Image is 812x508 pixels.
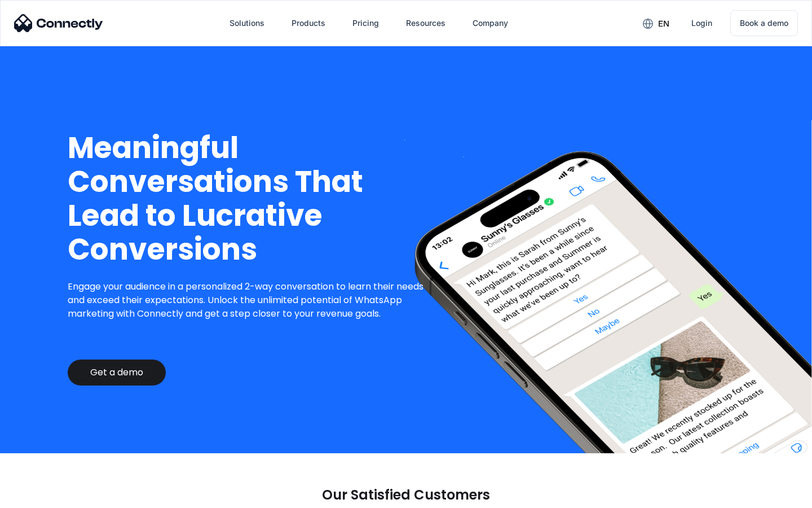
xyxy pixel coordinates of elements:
a: Get a demo [68,360,166,386]
p: Engage your audience in a personalized 2-way conversation to learn their needs and exceed their e... [68,280,433,321]
div: en [658,16,669,32]
a: Book a demo [730,10,798,36]
div: Company [473,15,508,31]
aside: Language selected: English [11,488,68,504]
a: Login [682,10,721,37]
div: Products [292,15,325,31]
p: Our Satisfied Customers [322,487,490,503]
img: Connectly Logo [14,14,103,32]
div: Login [691,15,712,31]
div: Solutions [230,15,264,31]
div: Pricing [352,15,379,31]
div: Resources [406,15,445,31]
ul: Language list [23,488,68,504]
a: Pricing [343,10,388,37]
h1: Meaningful Conversations That Lead to Lucrative Conversions [68,131,433,266]
div: Get a demo [90,367,143,378]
